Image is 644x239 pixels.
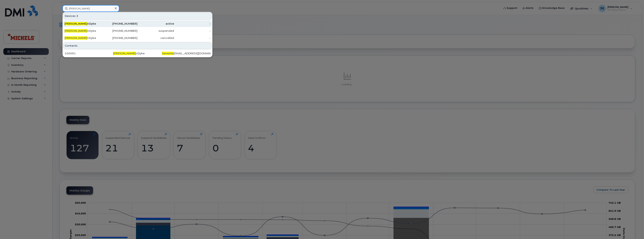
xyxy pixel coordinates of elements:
div: [PHONE_NUMBER] [101,29,138,33]
div: suspended [137,29,174,33]
span: [PERSON_NAME] [113,52,136,55]
div: Devices [63,12,212,20]
a: 100091[PERSON_NAME]nDykeJamieVa[EMAIL_ADDRESS][DOMAIN_NAME] [63,50,212,57]
div: - [174,22,211,26]
div: nDyke [65,36,101,40]
div: Contacts [63,42,212,49]
span: [PERSON_NAME] [65,36,87,40]
div: nDyke [65,29,101,33]
div: [PHONE_NUMBER] [101,36,138,40]
div: [PHONE_NUMBER] [101,22,138,26]
span: 3 [76,14,78,18]
div: nDyke [113,52,162,55]
div: [EMAIL_ADDRESS][DOMAIN_NAME] [162,52,210,55]
div: active [137,22,174,26]
a: [PERSON_NAME]nDyke[PHONE_NUMBER]suspended- [63,27,212,34]
a: [PERSON_NAME]nDyke[PHONE_NUMBER]cancelled- [63,35,212,41]
span: [PERSON_NAME] [65,29,87,33]
div: 100091 [65,52,113,55]
span: [PERSON_NAME] [65,22,87,25]
a: [PERSON_NAME]nDyke[PHONE_NUMBER]active- [63,20,212,27]
span: JamieVa [162,52,173,55]
div: cancelled [137,36,174,40]
div: - [174,29,211,33]
div: nDyke [65,22,101,26]
div: - [174,36,211,40]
